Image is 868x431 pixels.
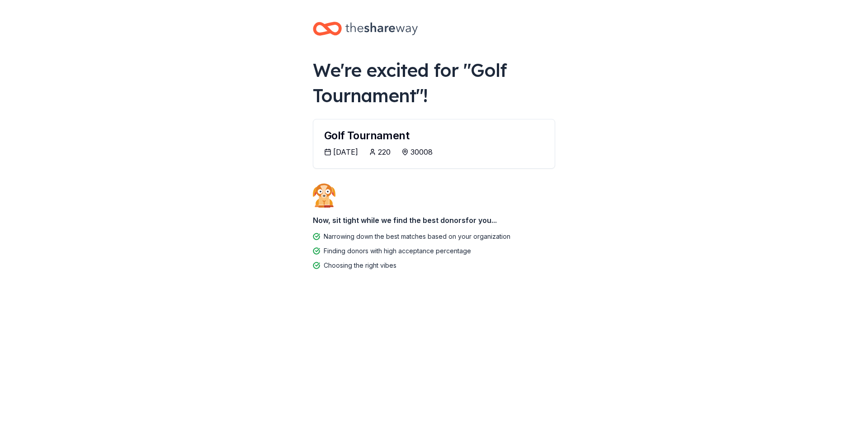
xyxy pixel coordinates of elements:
div: 220 [378,147,391,157]
div: We're excited for " Golf Tournament "! [313,57,555,108]
div: Golf Tournament [324,130,544,141]
div: Now, sit tight while we find the best donors for you... [313,211,555,229]
div: Narrowing down the best matches based on your organization [324,231,510,242]
div: Finding donors with high acceptance percentage [324,246,471,256]
div: 30008 [410,147,433,157]
div: Choosing the right vibes [324,260,396,271]
img: Dog waiting patiently [313,183,335,208]
div: [DATE] [333,147,358,157]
